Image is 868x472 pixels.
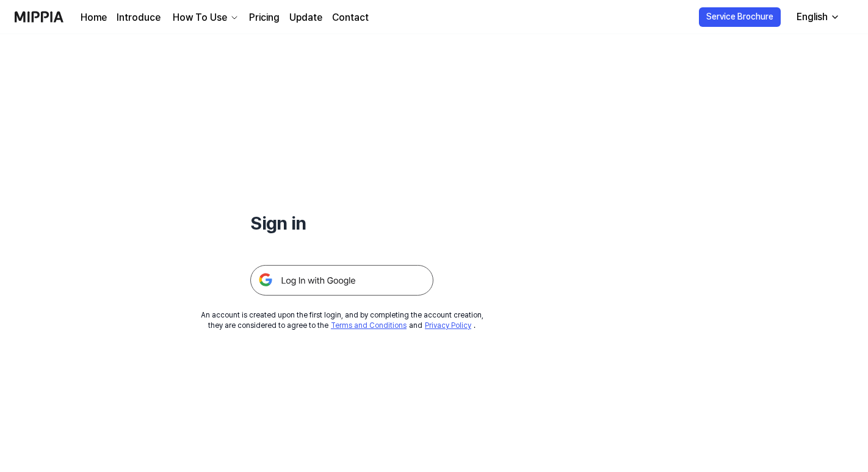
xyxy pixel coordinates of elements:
button: English [787,5,847,29]
div: An account is created upon the first login, and by completing the account creation, they are cons... [201,310,483,331]
a: Introduce [117,10,161,25]
a: Contact [332,10,369,25]
a: Terms and Conditions [331,321,407,330]
a: Privacy Policy [425,321,471,330]
button: How To Use [170,10,239,25]
a: Update [289,10,322,25]
img: 구글 로그인 버튼 [250,265,433,296]
a: Pricing [249,10,280,25]
div: English [794,10,830,24]
button: Service Brochure [699,7,781,27]
h1: Sign in [250,210,433,236]
div: How To Use [170,10,230,25]
a: Home [81,10,107,25]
